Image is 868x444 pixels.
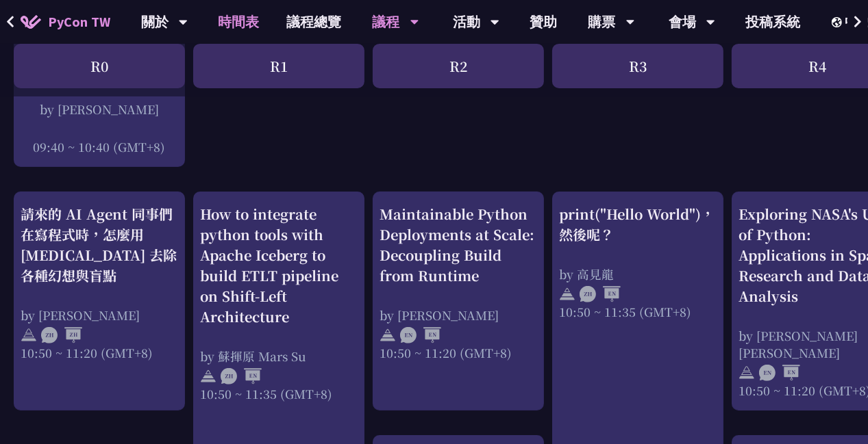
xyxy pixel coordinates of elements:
div: 請來的 AI Agent 同事們在寫程式時，怎麼用 [MEDICAL_DATA] 去除各種幻想與盲點 [21,204,178,286]
div: by [PERSON_NAME] [21,101,178,118]
img: ZHEN.371966e.svg [580,286,621,302]
img: svg+xml;base64,PHN2ZyB4bWxucz0iaHR0cDovL3d3dy53My5vcmcvMjAwMC9zdmciIHdpZHRoPSIyNCIgaGVpZ2h0PSIyNC... [739,365,755,381]
div: Maintainable Python Deployments at Scale: Decoupling Build from Runtime [380,204,537,286]
img: ZHZH.38617ef.svg [41,327,82,343]
a: PyCon TW [7,5,124,39]
a: 請來的 AI Agent 同事們在寫程式時，怎麼用 [MEDICAL_DATA] 去除各種幻想與盲點 by [PERSON_NAME] 10:50 ~ 11:20 (GMT+8) [21,204,178,399]
div: R0 [14,44,185,88]
div: 09:40 ~ 10:40 (GMT+8) [21,138,178,155]
div: 10:50 ~ 11:20 (GMT+8) [380,344,537,361]
div: by 高見龍 [559,265,717,283]
img: svg+xml;base64,PHN2ZyB4bWxucz0iaHR0cDovL3d3dy53My5vcmcvMjAwMC9zdmciIHdpZHRoPSIyNCIgaGVpZ2h0PSIyNC... [200,368,216,384]
div: R2 [373,44,544,88]
div: How to integrate python tools with Apache Iceberg to build ETLT pipeline on Shift-Left Architecture [200,204,358,327]
a: How to integrate python tools with Apache Iceberg to build ETLT pipeline on Shift-Left Architectu... [200,204,358,443]
div: R1 [193,44,364,88]
div: R3 [552,44,723,88]
a: CPython Past, Current, and Future by [PERSON_NAME] 09:40 ~ 10:40 (GMT+8) [21,39,178,155]
img: svg+xml;base64,PHN2ZyB4bWxucz0iaHR0cDovL3d3dy53My5vcmcvMjAwMC9zdmciIHdpZHRoPSIyNCIgaGVpZ2h0PSIyNC... [559,286,575,302]
img: svg+xml;base64,PHN2ZyB4bWxucz0iaHR0cDovL3d3dy53My5vcmcvMjAwMC9zdmciIHdpZHRoPSIyNCIgaGVpZ2h0PSIyNC... [21,327,37,343]
img: ZHEN.371966e.svg [221,368,262,384]
div: by 蘇揮原 Mars Su [200,348,358,365]
img: ENEN.5a408d1.svg [400,327,441,343]
img: Home icon of PyCon TW 2025 [21,15,41,29]
img: svg+xml;base64,PHN2ZyB4bWxucz0iaHR0cDovL3d3dy53My5vcmcvMjAwMC9zdmciIHdpZHRoPSIyNCIgaGVpZ2h0PSIyNC... [380,327,396,343]
div: 10:50 ~ 11:35 (GMT+8) [200,385,358,402]
div: by [PERSON_NAME] [21,306,178,324]
img: Locale Icon [832,17,845,27]
span: PyCon TW [48,12,110,32]
div: print("Hello World")，然後呢？ [559,204,717,245]
div: by [PERSON_NAME] [380,306,537,324]
a: Maintainable Python Deployments at Scale: Decoupling Build from Runtime by [PERSON_NAME] 10:50 ~ ... [380,204,537,399]
div: 10:50 ~ 11:20 (GMT+8) [21,344,178,361]
a: print("Hello World")，然後呢？ by 高見龍 10:50 ~ 11:35 (GMT+8) [559,204,717,443]
img: ENEN.5a408d1.svg [759,365,800,381]
div: 10:50 ~ 11:35 (GMT+8) [559,303,717,320]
